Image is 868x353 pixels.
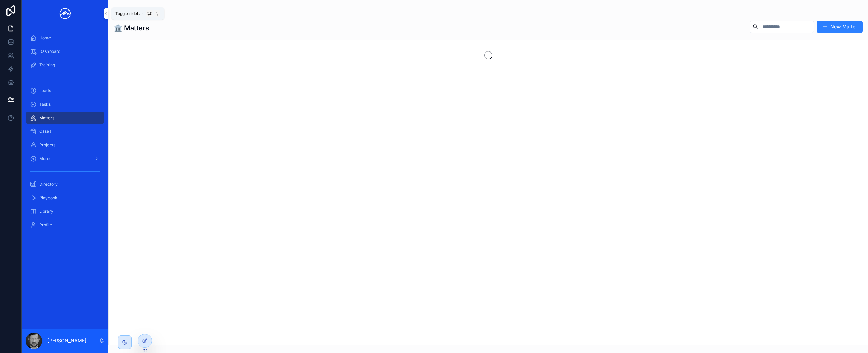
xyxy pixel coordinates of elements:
span: Dashboard [39,49,60,54]
a: Tasks [26,98,104,110]
a: Playbook [26,192,104,204]
span: Home [39,35,51,41]
a: Home [26,32,104,44]
a: Profile [26,219,104,231]
span: Projects [39,142,55,148]
span: Directory [39,182,58,187]
span: Toggle sidebar [115,11,143,16]
span: Profile [39,222,52,228]
img: App logo [57,8,73,19]
button: New Matter [817,21,863,33]
a: Library [26,205,104,217]
span: Playbook [39,195,57,201]
a: More [26,152,104,165]
span: \ [154,11,160,16]
span: Matters [39,115,54,121]
a: Training [26,59,104,71]
a: Leads [26,85,104,97]
a: Projects [26,139,104,151]
span: Library [39,209,53,214]
a: Matters [26,112,104,124]
span: Cases [39,129,51,134]
div: scrollable content [22,27,108,240]
a: Dashboard [26,45,104,58]
p: [PERSON_NAME] [47,337,86,344]
h1: 🏛️ Matters [114,23,149,33]
span: More [39,156,50,161]
span: Leads [39,88,51,94]
a: Cases [26,125,104,138]
span: Tasks [39,102,51,107]
a: Directory [26,178,104,190]
span: Training [39,62,55,68]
